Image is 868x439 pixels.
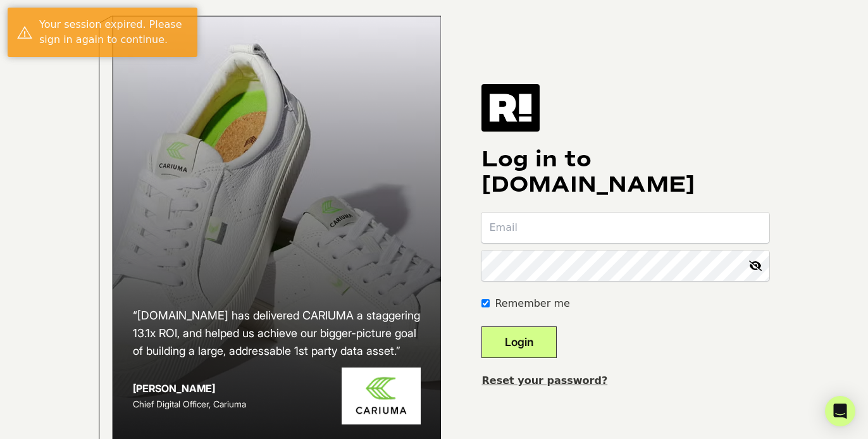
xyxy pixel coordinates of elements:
[133,399,246,409] span: Chief Digital Officer, Cariuma
[481,326,557,358] button: Login
[342,368,421,425] img: Cariuma
[481,374,607,386] a: Reset your password?
[133,307,421,360] h2: “[DOMAIN_NAME] has delivered CARIUMA a staggering 13.1x ROI, and helped us achieve our bigger-pic...
[133,382,215,395] strong: [PERSON_NAME]
[481,147,769,197] h1: Log in to [DOMAIN_NAME]
[825,396,855,426] div: Open Intercom Messenger
[481,213,769,243] input: Email
[481,84,540,131] img: Retention.com
[39,17,188,47] div: Your session expired. Please sign in again to continue.
[495,296,569,311] label: Remember me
